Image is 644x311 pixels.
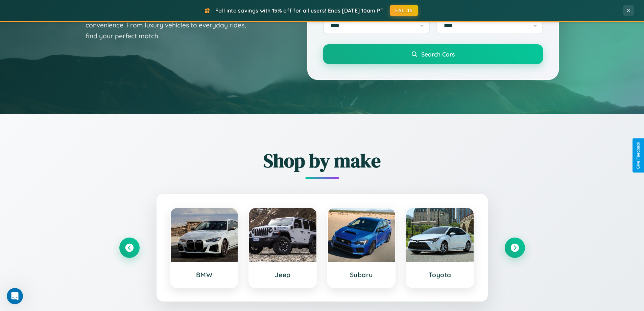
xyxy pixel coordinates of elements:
[323,44,543,64] button: Search Cars
[636,142,641,169] div: Give Feedback
[215,7,385,14] span: Fall into savings with 15% off for all users! Ends [DATE] 10am PT.
[421,50,455,58] span: Search Cars
[335,271,388,279] h3: Subaru
[7,288,23,304] iframe: Intercom live chat
[119,148,525,174] h2: Shop by make
[413,271,467,279] h3: Toyota
[86,8,255,42] p: Discover premium car rentals with unmatched convenience. From luxury vehicles to everyday rides, ...
[256,271,310,279] h3: Jeep
[390,5,418,16] button: FALL15
[177,271,231,279] h3: BMW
